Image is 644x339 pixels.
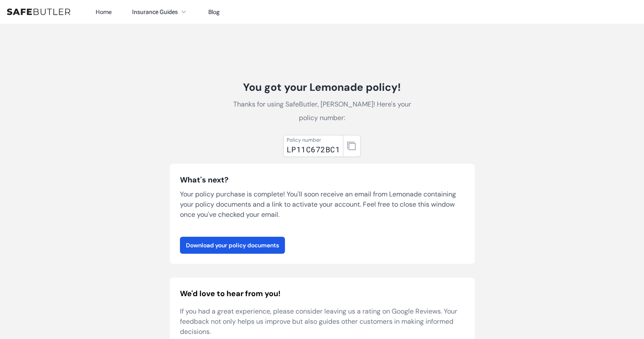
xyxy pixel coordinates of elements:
p: If you had a great experience, please consider leaving us a rating on Google Reviews. Your feedba... [180,306,464,337]
p: Your policy purchase is complete! You'll soon receive an email from Lemonade containing your poli... [180,189,464,220]
img: SafeButler Text Logo [7,8,70,15]
button: Insurance Guides [132,7,188,17]
h1: You got your Lemonade policy! [227,81,417,94]
p: Thanks for using SafeButler, [PERSON_NAME]! Here's your policy number: [227,98,417,125]
h3: What's next? [180,174,464,186]
h2: We'd love to hear from you! [180,288,464,300]
div: LP11C672BC1 [287,143,340,155]
a: Download your policy documents [180,237,285,254]
div: Policy number [287,137,340,143]
a: Blog [208,8,220,16]
a: Home [96,8,112,16]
